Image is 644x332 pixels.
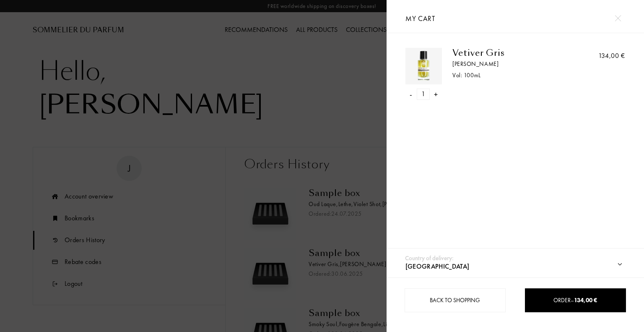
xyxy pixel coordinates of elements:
a: [PERSON_NAME] [452,60,570,68]
div: Vol: 100 mL [452,71,570,80]
span: Order – [553,296,597,304]
div: 134,00 € [598,51,625,61]
div: Country of delivery: [405,254,454,263]
div: + [434,89,438,100]
a: Vetiver Gris [452,48,570,58]
img: cross.svg [615,15,621,21]
img: AE3AYDNC92.png [408,50,440,82]
div: 1 [416,89,429,100]
span: 134,00 € [574,296,597,304]
div: - [410,89,412,100]
div: Back to shopping [405,288,506,312]
span: My cart [405,14,435,23]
